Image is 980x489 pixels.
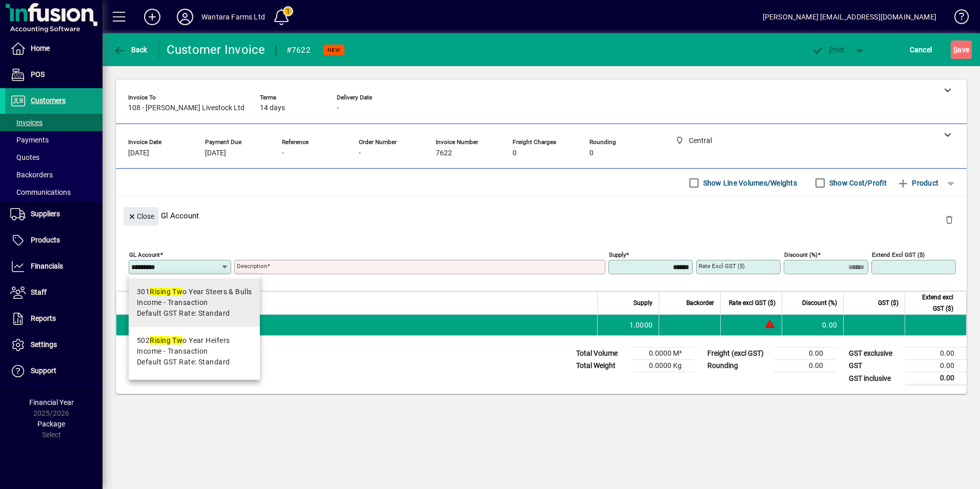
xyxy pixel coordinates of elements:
[328,47,340,53] span: NEW
[113,46,148,54] span: Back
[129,327,260,376] mat-option: 502 Rising Two Year Heifers
[31,366,56,375] span: Support
[937,207,962,232] button: Delete
[905,348,967,360] td: 0.00
[205,149,226,157] span: [DATE]
[116,197,967,234] div: Gl Account
[5,114,103,131] a: Invoices
[5,201,103,227] a: Suppliers
[137,346,208,357] span: Income - Transaction
[784,251,818,258] mat-label: Discount (%)
[111,40,150,59] button: Back
[782,315,843,335] td: 0.00
[10,171,53,179] span: Backorders
[774,360,835,372] td: 0.00
[128,208,154,225] span: Close
[5,358,103,384] a: Support
[806,40,850,59] button: Post
[878,297,899,309] span: GST ($)
[844,372,905,385] td: GST inclusive
[953,46,957,54] span: S
[844,360,905,372] td: GST
[129,278,260,327] mat-option: 301 Rising Two Year Steers & Bulls
[910,42,932,58] span: Cancel
[260,104,285,112] span: 14 days
[905,360,967,372] td: 0.00
[37,420,65,428] span: Package
[137,308,230,319] span: Default GST Rate: Standard
[137,297,208,308] span: Income - Transaction
[872,251,925,258] mat-label: Extend excl GST ($)
[31,70,45,78] span: POS
[629,320,653,330] span: 1.0000
[609,251,626,258] mat-label: Supply
[702,360,774,372] td: Rounding
[774,348,835,360] td: 0.00
[5,332,103,358] a: Settings
[589,149,594,157] span: 0
[137,287,252,297] div: 301 o Year Steers & Bulls
[150,288,171,296] em: Rising
[701,178,797,188] label: Show Line Volumes/Weights
[907,40,935,59] button: Cancel
[10,136,49,144] span: Payments
[10,153,39,161] span: Quotes
[5,62,103,88] a: POS
[5,254,103,279] a: Financials
[5,166,103,184] a: Backorders
[150,336,171,344] em: Rising
[31,314,56,322] span: Reports
[699,262,745,270] mat-label: Rate excl GST ($)
[172,336,182,344] em: Tw
[844,348,905,360] td: GST exclusive
[124,207,158,226] button: Close
[31,262,63,270] span: Financials
[5,280,103,305] a: Staff
[128,104,244,112] span: 108 - [PERSON_NAME] Livestock Ltd
[829,46,834,54] span: P
[632,360,694,372] td: 0.0000 Kg
[5,228,103,253] a: Products
[121,211,161,220] app-page-header-button: Close
[359,149,361,157] span: -
[632,348,694,360] td: 0.0000 M³
[5,149,103,166] a: Quotes
[702,348,774,360] td: Freight (excl GST)
[513,149,517,157] span: 0
[10,188,71,196] span: Communications
[811,46,845,54] span: ost
[947,2,967,35] a: Knowledge Base
[103,40,159,59] app-page-header-button: Back
[571,348,632,360] td: Total Volume
[905,372,967,385] td: 0.00
[337,104,339,112] span: -
[29,398,74,406] span: Financial Year
[137,357,230,368] span: Default GST Rate: Standard
[167,42,266,58] div: Customer Invoice
[827,178,887,188] label: Show Cost/Profit
[169,8,201,26] button: Profile
[951,40,972,59] button: Save
[5,36,103,62] a: Home
[128,149,149,157] span: [DATE]
[31,210,60,218] span: Suppliers
[31,44,50,52] span: Home
[763,9,936,25] div: [PERSON_NAME] [EMAIL_ADDRESS][DOMAIN_NAME]
[282,149,284,157] span: -
[172,288,182,296] em: Tw
[571,360,632,372] td: Total Weight
[686,297,714,309] span: Backorder
[129,251,160,258] mat-label: GL Account
[31,288,47,296] span: Staff
[5,131,103,149] a: Payments
[5,306,103,332] a: Reports
[937,215,962,224] app-page-header-button: Delete
[287,42,311,58] div: #7622
[10,118,43,127] span: Invoices
[953,42,969,58] span: ave
[729,297,775,309] span: Rate excl GST ($)
[31,236,60,244] span: Products
[911,292,953,314] span: Extend excl GST ($)
[237,262,267,270] mat-label: Description
[201,9,265,25] div: Wantara Farms Ltd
